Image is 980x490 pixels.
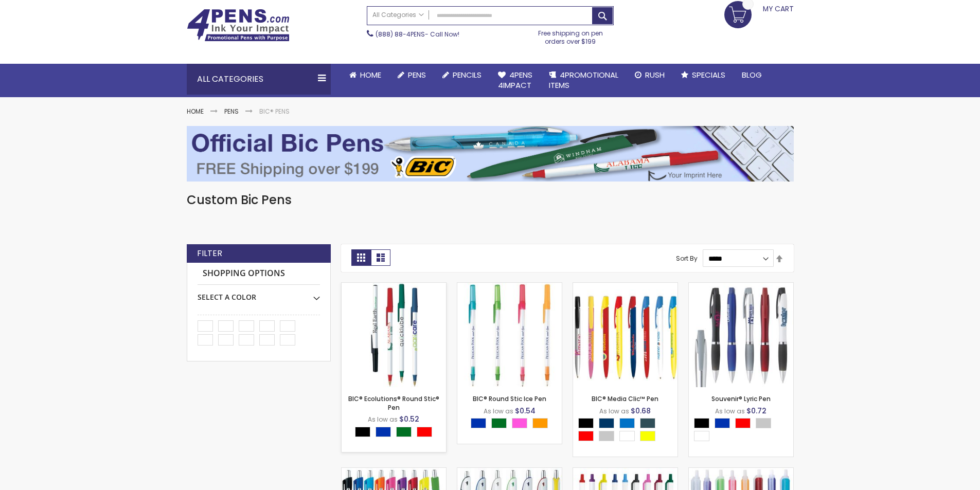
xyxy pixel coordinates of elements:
[457,283,562,387] img: BIC® Round Stic Ice Pen
[640,431,655,441] div: Yellow
[491,418,507,428] div: Green
[715,407,745,415] span: As low as
[187,9,290,42] img: 4Pens Custom Pens and Promotional Products
[694,418,793,444] div: Select A Color
[573,282,678,291] a: BIC® Media Clic™ Pen
[484,407,513,415] span: As low as
[187,192,794,208] h1: Custom Bic Pens
[187,107,204,116] a: Home
[532,418,548,428] div: Orange
[573,467,678,476] a: BIC® Clic Stic® Grip Pen
[592,394,658,403] a: BIC® Media Clic™ Pen
[694,431,709,441] div: White
[527,25,614,46] div: Free shipping on pen orders over $199
[541,64,627,97] a: 4PROMOTIONALITEMS
[689,467,793,476] a: BIC® Tri Stic Clear Pen
[742,69,762,80] span: Blog
[619,431,635,441] div: White
[746,406,767,416] span: $0.72
[645,69,665,80] span: Rush
[689,282,793,291] a: Souvenir® Lyric Pen
[396,427,412,437] div: Green
[376,30,425,39] a: (888) 88-4PENS
[187,64,331,95] div: All Categories
[673,64,734,86] a: Specials
[198,285,320,302] div: Select A Color
[599,431,614,441] div: Silver
[372,11,424,19] span: All Categories
[515,406,536,416] span: $0.54
[689,283,793,387] img: Souvenir® Lyric Pen
[341,64,389,86] a: Home
[573,283,678,387] img: BIC® Media Clic™ Pen
[599,407,629,415] span: As low as
[692,69,725,80] span: Specials
[640,418,655,428] div: Forest Green
[367,7,429,24] a: All Categories
[434,64,490,86] a: Pencils
[457,467,562,476] a: BIC® Image Grip Pens
[198,263,320,285] strong: Shopping Options
[734,64,770,86] a: Blog
[355,427,437,440] div: Select A Color
[399,414,419,424] span: $0.52
[715,418,730,428] div: Blue
[512,418,527,428] div: Pink
[578,418,594,428] div: Black
[599,418,614,428] div: Navy Blue
[259,107,290,116] strong: BIC® Pens
[342,282,446,291] a: BIC® Ecolutions® Round Stic® Pen
[631,406,651,416] span: $0.68
[473,394,546,403] a: BIC® Round Stic Ice Pen
[549,69,618,90] span: 4PROMOTIONAL ITEMS
[676,254,698,263] label: Sort By
[342,283,446,387] img: BIC® Ecolutions® Round Stic® Pen
[457,282,562,291] a: BIC® Round Stic Ice Pen
[711,394,771,403] a: Souvenir® Lyric Pen
[376,427,391,437] div: Blue
[453,69,482,80] span: Pencils
[694,418,709,428] div: Black
[368,415,398,424] span: As low as
[351,249,371,266] strong: Grid
[498,69,532,90] span: 4Pens 4impact
[471,418,553,431] div: Select A Color
[578,431,594,441] div: Red
[490,64,541,97] a: 4Pens4impact
[578,418,678,444] div: Select A Color
[348,394,439,411] a: BIC® Ecolutions® Round Stic® Pen
[187,126,794,182] img: BIC® Pens
[735,418,751,428] div: Red
[376,30,459,39] span: - Call Now!
[342,467,446,476] a: BIC® Anthem Pen
[627,64,673,86] a: Rush
[355,427,370,437] div: Black
[756,418,771,428] div: Silver
[417,427,432,437] div: Red
[224,107,239,116] a: Pens
[408,69,426,80] span: Pens
[360,69,381,80] span: Home
[471,418,486,428] div: Blue
[389,64,434,86] a: Pens
[197,248,222,259] strong: Filter
[619,418,635,428] div: Blue Light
